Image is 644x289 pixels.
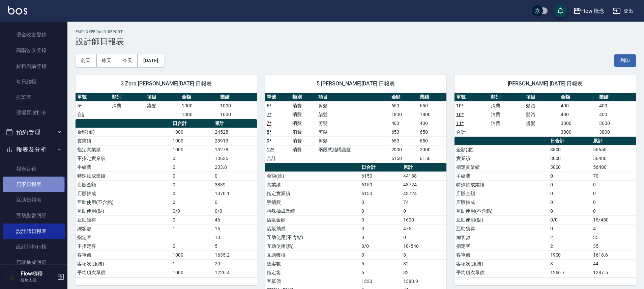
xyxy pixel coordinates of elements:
td: 35 [591,242,636,251]
td: 0 [171,189,213,198]
td: 0 [171,163,213,172]
td: 燙髮 [524,119,559,128]
th: 累計 [591,137,636,146]
table: a dense table [455,93,636,137]
td: 消費 [489,119,524,128]
td: 5 [360,268,402,277]
td: 56650 [591,145,636,154]
td: 650 [418,136,446,145]
td: 1800 [390,110,418,119]
td: 650 [418,101,446,110]
td: 手續費 [265,198,360,207]
td: 44 [591,259,636,268]
td: 400 [390,119,418,128]
td: 0 [549,224,591,233]
td: 32 [402,259,446,268]
td: 實業績 [265,180,360,189]
td: 0 [591,180,636,189]
td: 56480 [591,163,636,172]
td: 0/0 [171,207,213,215]
td: 金額(虛) [455,145,549,154]
th: 金額 [559,93,597,102]
td: 互助使用(點) [455,215,549,224]
td: 兩段式結構護髮 [317,145,390,154]
h5: Flow櫃檯 [21,270,55,277]
td: 10 [213,233,257,242]
td: 客單價 [76,251,171,259]
span: 3 Zora [PERSON_NAME][DATE] 日報表 [84,80,249,87]
td: 消費 [291,128,316,136]
td: 店販金額 [265,215,360,224]
td: 合計 [455,128,489,136]
td: 0 [360,207,402,215]
td: 5 [213,242,257,251]
td: 店販抽成 [455,198,549,207]
td: 3800 [549,163,591,172]
td: 46 [213,215,257,224]
td: 0 [213,172,257,180]
td: 消費 [291,145,316,154]
a: 設計師排行榜 [3,239,65,255]
td: 0 [360,224,402,233]
td: 店販金額 [455,189,549,198]
td: 15/450 [591,215,636,224]
table: a dense table [76,93,257,119]
td: 特殊抽成業績 [265,207,360,215]
img: Logo [8,6,27,15]
td: 1226.4 [213,268,257,277]
h3: 設計師日報表 [76,37,636,46]
td: 總客數 [455,233,549,242]
td: 3000 [597,119,636,128]
a: 高階收支登錄 [3,43,65,58]
td: 650 [390,128,418,136]
td: 6150 [360,172,402,180]
td: 13278 [213,145,257,154]
td: 4 [591,224,636,233]
td: 消費 [110,101,145,110]
td: 店販抽成 [265,224,360,233]
td: 400 [559,110,597,119]
td: 0/0 [549,215,591,224]
td: 0 [360,251,402,259]
td: 0 [213,198,257,207]
td: 染髮 [317,110,390,119]
td: 35 [591,233,636,242]
td: 6150 [360,189,402,198]
button: 前天 [76,54,96,67]
th: 項目 [524,93,559,102]
th: 業績 [218,93,257,102]
td: 1 [171,224,213,233]
td: 20 [213,259,257,268]
td: 客單價 [455,251,549,259]
button: 昨天 [96,54,117,67]
a: 排班表 [3,89,65,105]
td: 手續費 [455,172,549,180]
td: 1070.1 [213,189,257,198]
th: 類別 [110,93,145,102]
td: 2 [549,242,591,251]
td: 15 [213,224,257,233]
a: 互助日報表 [3,192,65,208]
a: 互助點數明細 [3,208,65,223]
span: [PERSON_NAME] [DATE] 日報表 [463,80,628,87]
td: 合計 [76,110,110,119]
td: 互助獲得 [455,224,549,233]
td: 0 [171,242,213,251]
a: 報表目錄 [3,161,65,177]
table: a dense table [265,93,446,163]
td: 0/0 [213,207,257,215]
td: 剪髮 [317,136,390,145]
th: 業績 [597,93,636,102]
th: 金額 [390,93,418,102]
td: 1800 [418,110,446,119]
td: 6150 [390,154,418,163]
td: 客項次(服務) [455,259,549,268]
td: 2 [549,233,591,242]
td: 1635.2 [213,251,257,259]
td: 客單價 [265,277,360,286]
td: 23913 [213,136,257,145]
td: 互助獲得 [265,251,360,259]
td: 店販金額 [76,180,171,189]
td: 3 [549,259,591,268]
td: 互助使用(不含點) [265,233,360,242]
